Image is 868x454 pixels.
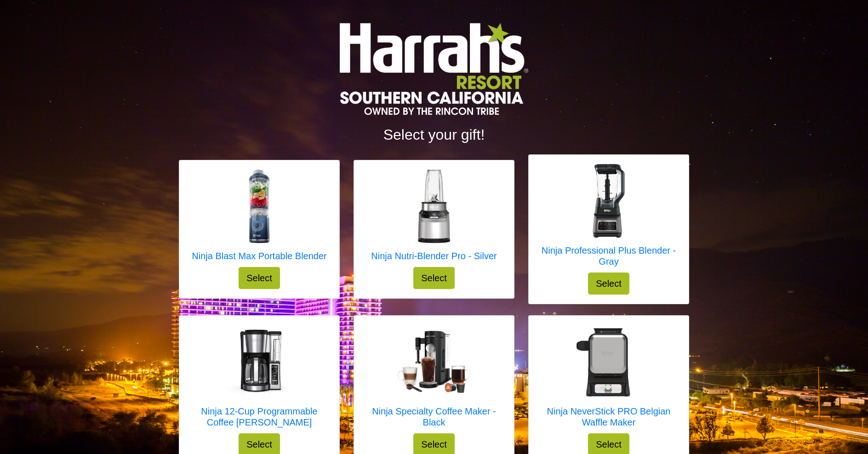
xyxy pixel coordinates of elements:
button: Select [239,267,280,289]
img: Ninja Professional Plus Blender - Gray [572,164,645,238]
img: Logo [340,23,528,115]
button: Select [588,272,629,295]
h5: Ninja 12-Cup Programmable Coffee [PERSON_NAME] [188,406,330,428]
a: Ninja Specialty Coffee Maker - Black Ninja Specialty Coffee Maker - Black [363,325,505,433]
a: Ninja Nutri-Blender Pro - Silver Ninja Nutri-Blender Pro - Silver [371,170,497,267]
h5: Ninja Nutri-Blender Pro - Silver [371,250,497,261]
img: Ninja NeverStick PRO Belgian Waffle Maker [572,325,645,398]
a: Ninja NeverStick PRO Belgian Waffle Maker Ninja NeverStick PRO Belgian Waffle Maker [538,325,680,433]
h5: Ninja NeverStick PRO Belgian Waffle Maker [538,406,680,428]
h2: Select your gift! [179,126,689,143]
a: Ninja Blast Max Portable Blender Ninja Blast Max Portable Blender [192,170,326,267]
a: Ninja 12-Cup Programmable Coffee Brewer Ninja 12-Cup Programmable Coffee [PERSON_NAME] [188,325,330,433]
a: Ninja Professional Plus Blender - Gray Ninja Professional Plus Blender - Gray [538,164,680,272]
button: Select [413,267,455,289]
h5: Ninja Professional Plus Blender - Gray [538,245,680,267]
img: Ninja Nutri-Blender Pro - Silver [397,170,471,243]
h5: Ninja Specialty Coffee Maker - Black [363,406,505,428]
img: Ninja Blast Max Portable Blender [223,170,296,243]
h5: Ninja Blast Max Portable Blender [192,250,326,261]
img: Ninja 12-Cup Programmable Coffee Brewer [223,325,296,398]
img: Ninja Specialty Coffee Maker - Black [397,331,471,393]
